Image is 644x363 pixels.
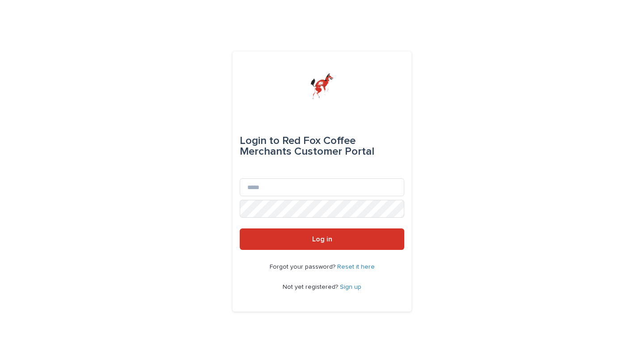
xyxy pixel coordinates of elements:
[270,264,337,270] span: Forgot your password?
[310,73,333,100] img: zttTXibQQrCfv9chImQE
[283,284,340,290] span: Not yet registered?
[240,128,404,164] div: Red Fox Coffee Merchants Customer Portal
[312,236,332,243] span: Log in
[340,284,361,290] a: Sign up
[240,228,404,250] button: Log in
[240,135,280,146] span: Login to
[337,264,375,270] a: Reset it here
